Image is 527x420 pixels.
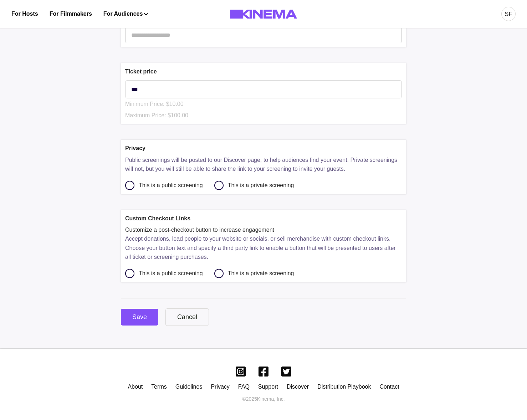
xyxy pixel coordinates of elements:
[11,10,38,18] a: For Hosts
[228,271,294,276] div: This is a private screening
[103,10,148,18] button: For Audiences
[505,10,512,19] div: SF
[317,384,371,390] a: Distribution Playbook
[211,384,229,390] a: Privacy
[125,226,402,234] p: Customize a post-checkout button to increase engagement
[125,100,402,108] p: Minimum Price: $ 10.00
[50,10,92,18] a: For Filmmakers
[125,111,402,120] p: Maximum Price: $ 100.00
[125,144,402,153] p: Privacy
[128,384,143,390] a: About
[139,271,203,276] div: This is a public screening
[132,312,147,322] div: Save
[228,183,294,188] div: This is a private screening
[151,384,167,390] a: Terms
[139,183,203,188] div: This is a public screening
[242,395,285,403] p: © 2025 Kinema, Inc.
[125,234,402,262] p: Accept donations, lead people to your website or socials, or sell merchandise with custom checkou...
[125,67,402,76] p: Ticket price
[121,309,158,326] button: Save
[125,214,402,223] p: Custom Checkout Links
[379,384,399,390] a: Contact
[175,384,203,390] a: Guidelines
[258,384,278,390] a: Support
[238,384,250,390] a: FAQ
[287,384,309,390] a: Discover
[125,155,402,174] p: Public screenings will be posted to our Discover page, to help audiences find your event. Private...
[177,312,197,322] div: Cancel
[165,308,209,326] a: Cancel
